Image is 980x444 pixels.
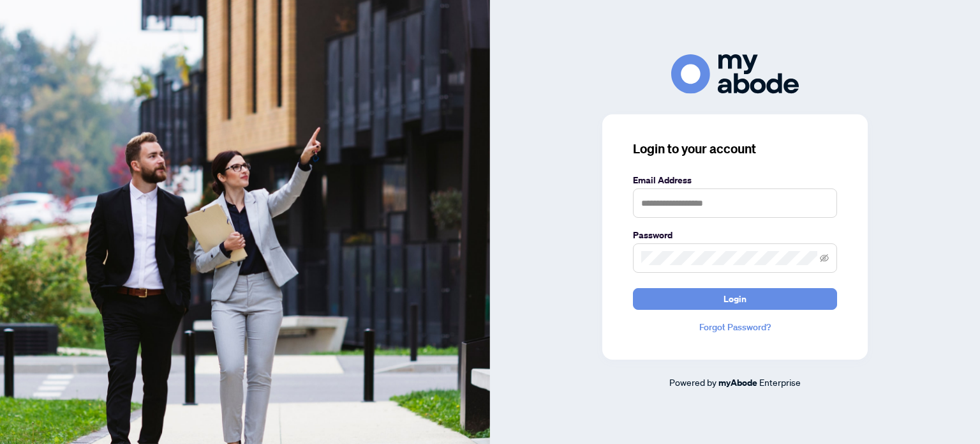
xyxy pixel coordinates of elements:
[669,376,716,388] span: Powered by
[633,173,837,187] label: Email Address
[759,376,801,388] span: Enterprise
[633,140,837,158] h3: Login to your account
[718,376,757,390] a: myAbode
[633,228,837,242] label: Password
[671,54,799,93] img: ma-logo
[633,320,837,334] a: Forgot Password?
[820,254,829,263] span: eye-invisible
[724,289,746,309] span: Login
[633,288,837,310] button: Login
